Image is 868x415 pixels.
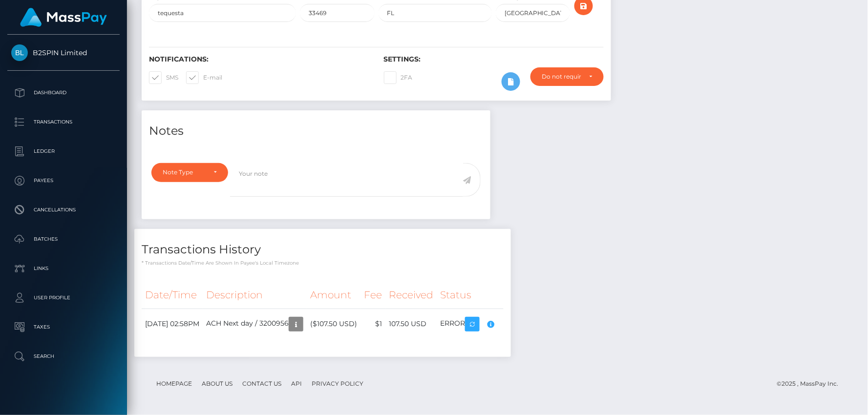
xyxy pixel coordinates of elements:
[11,320,116,334] p: Taxes
[7,227,120,251] a: Batches
[142,241,504,258] h4: Transactions History
[142,282,203,309] th: Date/Time
[20,8,107,27] img: MassPay Logo
[142,259,504,267] p: * Transactions date/time are shown in payee's local timezone
[7,315,120,339] a: Taxes
[287,376,306,391] a: API
[238,376,285,391] a: Contact Us
[198,376,236,391] a: About Us
[777,378,846,389] div: © 2025 , MassPay Inc.
[7,344,120,369] a: Search
[7,168,120,193] a: Payees
[11,85,116,100] p: Dashboard
[308,376,367,391] a: Privacy Policy
[7,286,120,310] a: User Profile
[384,55,604,63] h6: Settings:
[11,349,116,364] p: Search
[151,163,228,182] button: Note Type
[11,173,116,188] p: Payees
[11,261,116,276] p: Links
[163,168,206,176] div: Note Type
[307,282,360,309] th: Amount
[7,110,120,134] a: Transactions
[385,282,437,309] th: Received
[11,203,116,217] p: Cancellations
[7,81,120,105] a: Dashboard
[542,73,581,81] div: Do not require
[384,71,413,84] label: 2FA
[7,48,120,57] span: B2SPIN Limited
[11,232,116,247] p: Batches
[152,376,196,391] a: Homepage
[530,67,604,86] button: Do not require
[149,123,483,140] h4: Notes
[307,309,360,339] td: ($107.50 USD)
[385,309,437,339] td: 107.50 USD
[7,139,120,164] a: Ledger
[11,115,116,129] p: Transactions
[11,44,28,61] img: B2SPIN Limited
[360,309,385,339] td: $1
[186,71,222,84] label: E-mail
[149,55,369,63] h6: Notifications:
[203,309,307,339] td: ACH Next day / 3200956
[11,290,116,305] p: User Profile
[7,256,120,281] a: Links
[360,282,385,309] th: Fee
[11,144,116,159] p: Ledger
[149,71,178,84] label: SMS
[203,282,307,309] th: Description
[7,198,120,222] a: Cancellations
[142,309,203,339] td: [DATE] 02:58PM
[437,282,504,309] th: Status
